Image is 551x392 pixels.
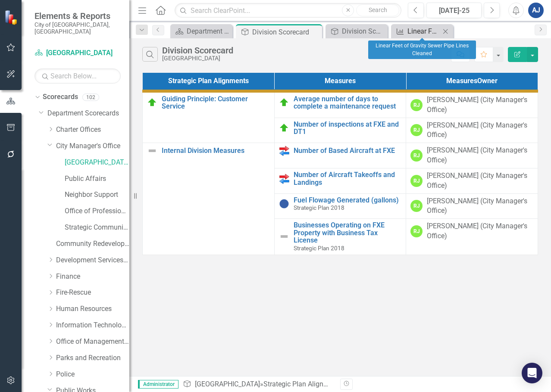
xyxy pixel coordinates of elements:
div: [DATE]-25 [429,6,479,16]
a: Fuel Flowage Generated (gallons) [294,196,402,204]
td: Double-Click to Edit Right Click for Context Menu [143,91,275,143]
div: [PERSON_NAME] (City Manager's Office) [427,196,533,216]
a: Development Services Department [56,255,129,265]
img: ClearPoint Strategy [4,10,19,25]
a: Department Scorecard [172,26,230,37]
a: Number of Aircraft Takeoffs and Landings [294,171,402,186]
td: Double-Click to Edit Right Click for Context Menu [274,143,406,168]
a: Police [56,370,129,380]
a: Parks and Recreation [56,353,129,363]
img: Output [279,174,289,184]
div: Department Scorecard [187,26,230,37]
div: [PERSON_NAME] (City Manager's Office) [427,121,533,140]
div: Linear Feet of Gravity Sewer Pipe Lines Cleaned [407,26,440,37]
td: Double-Click to Edit Right Click for Context Menu [274,193,406,219]
div: Open Intercom Messenger [522,363,542,383]
td: Double-Click to Edit Right Click for Context Menu [274,219,406,255]
span: Elements & Reports [34,11,121,21]
td: Double-Click to Edit Right Click for Context Menu [274,118,406,143]
a: Businesses Operating on FXE Property with Business Tax License [294,221,402,244]
div: [PERSON_NAME] (City Manager's Office) [427,95,533,115]
a: Information Technology Services [56,320,129,330]
img: Proceeding as Planned [279,123,289,133]
div: » » [183,380,334,389]
td: Double-Click to Edit Right Click for Context Menu [274,91,406,118]
div: [PERSON_NAME] (City Manager's Office) [427,221,533,241]
a: Human Resources [56,304,129,314]
a: City Manager's Office [56,141,129,151]
img: Not Defined [279,231,289,242]
div: RJ [410,225,423,237]
td: Double-Click to Edit [406,168,538,193]
a: Public Affairs [65,174,129,184]
a: Average number of days to complete a maintenance request [294,95,402,110]
img: Information Unavailable [279,199,289,209]
div: RJ [410,99,423,111]
td: Double-Click to Edit [406,143,538,168]
td: Double-Click to Edit [406,193,538,219]
a: [GEOGRAPHIC_DATA] [34,48,121,58]
a: Strategic Communication [65,223,129,233]
a: Finance [56,272,129,282]
a: Office of Management and Budget [56,337,129,347]
a: Community Redevelopment Agency [56,239,129,249]
input: Search Below... [34,68,121,84]
td: Double-Click to Edit Right Click for Context Menu [143,143,275,255]
div: [PERSON_NAME] (City Manager's Office) [427,146,533,165]
button: Search [356,4,399,16]
span: Search [369,6,387,13]
span: Administrator [138,380,178,389]
a: Strategic Plan Alignments [263,380,342,388]
td: Double-Click to Edit [406,91,538,118]
img: Not Defined [147,146,157,156]
a: Number of inspections at FXE and DT1 [294,121,402,136]
img: Proceeding as Planned [279,97,289,108]
a: Office of Professional Standards [65,206,129,216]
a: [GEOGRAPHIC_DATA] [65,158,129,168]
a: Charter Offices [56,125,129,135]
td: Double-Click to Edit [406,118,538,143]
div: [GEOGRAPHIC_DATA] [162,55,233,62]
img: Proceeding as Planned [147,97,157,108]
div: Division Scorecard [252,27,320,37]
a: Department Scorecards [47,109,129,118]
a: Fire-Rescue [56,288,129,298]
button: [DATE]-25 [426,3,482,18]
input: Search ClearPoint... [175,3,401,18]
div: 102 [82,93,99,101]
div: Division Scorecard [342,26,385,37]
td: Double-Click to Edit [406,219,538,255]
img: Output [279,146,289,156]
a: Internal Division Measures [162,147,270,155]
div: Division Scorecard [162,46,233,55]
button: AJ [528,3,544,18]
div: [PERSON_NAME] (City Manager's Office) [427,171,533,191]
small: City of [GEOGRAPHIC_DATA], [GEOGRAPHIC_DATA] [34,21,121,35]
span: Strategic Plan 2018 [294,245,344,252]
a: Neighbor Support [65,190,129,200]
div: Linear Feet of Gravity Sewer Pipe Lines Cleaned [368,40,476,59]
a: Guiding Principle: Customer Service [162,95,270,110]
a: Division Scorecard [328,26,385,37]
div: RJ [410,124,423,136]
a: Linear Feet of Gravity Sewer Pipe Lines Cleaned [393,26,440,37]
div: RJ [410,200,423,212]
div: RJ [410,149,423,162]
a: [GEOGRAPHIC_DATA] [195,380,260,388]
span: Strategic Plan 2018 [294,204,344,211]
td: Double-Click to Edit Right Click for Context Menu [274,168,406,193]
a: Number of Based Aircraft at FXE [294,147,402,155]
div: RJ [410,175,423,187]
a: Scorecards [43,92,78,102]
